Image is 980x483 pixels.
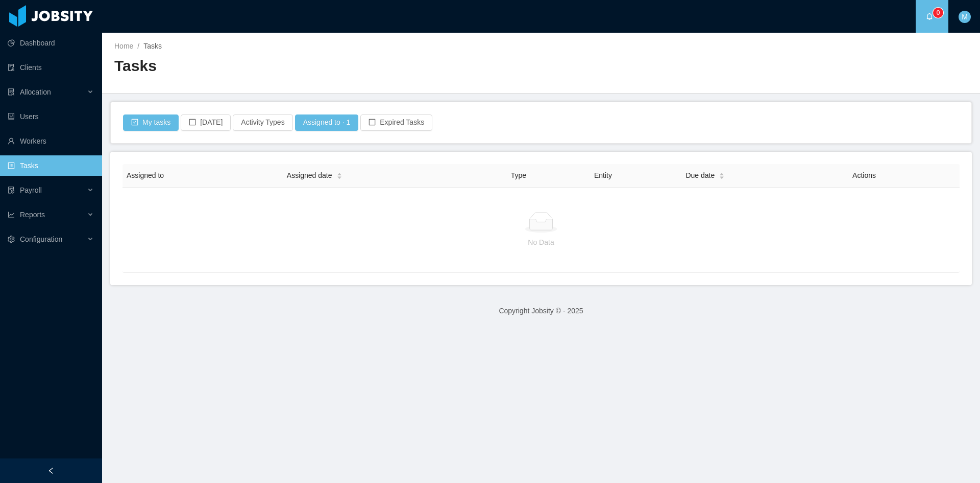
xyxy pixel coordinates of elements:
[8,187,15,194] i: icon: file-protect
[114,42,133,50] a: Home
[20,235,62,243] span: Configuration
[181,114,231,131] button: icon: border[DATE]
[685,170,715,181] span: Due date
[962,11,968,23] span: M
[8,33,94,53] a: icon: pie-chartDashboard
[8,155,94,176] a: icon: profileTasks
[20,186,42,194] span: Payroll
[127,171,164,179] span: Assigned to
[8,236,15,243] i: icon: setting
[20,88,51,96] span: Allocation
[287,170,332,181] span: Assigned date
[933,8,943,18] sup: 0
[123,114,179,131] button: icon: check-squareMy tasks
[114,56,541,77] h2: Tasks
[8,88,15,96] i: icon: solution
[336,175,342,178] i: icon: caret-down
[131,237,951,248] p: No Data
[336,171,342,178] div: Sort
[719,171,725,178] div: Sort
[511,171,526,179] span: Type
[8,106,94,127] a: icon: robotUsers
[102,293,980,329] footer: Copyright Jobsity © - 2025
[8,131,94,151] a: icon: userWorkers
[20,211,45,219] span: Reports
[594,171,612,179] span: Entity
[143,42,162,50] span: Tasks
[295,114,359,131] button: Assigned to · 1
[336,171,342,174] i: icon: caret-up
[719,175,725,178] i: icon: caret-down
[8,211,15,218] i: icon: line-chart
[233,114,292,131] button: Activity Types
[926,13,933,20] i: icon: bell
[137,42,139,50] span: /
[360,114,432,131] button: icon: borderExpired Tasks
[719,171,725,174] i: icon: caret-up
[852,171,876,179] span: Actions
[8,57,94,78] a: icon: auditClients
